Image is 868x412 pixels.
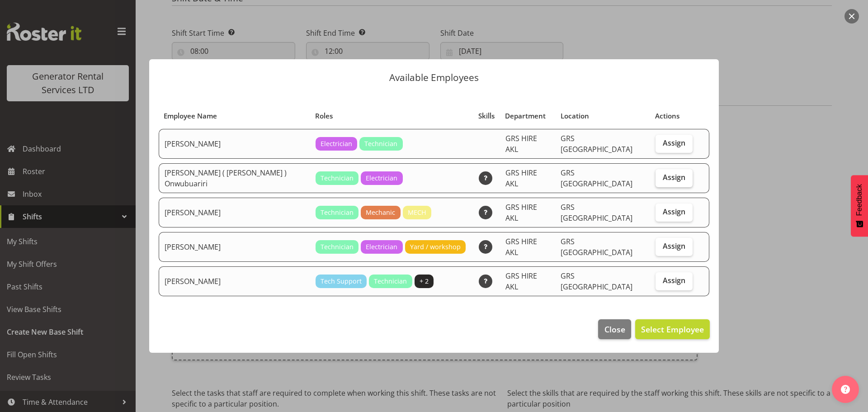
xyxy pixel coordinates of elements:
span: Close [604,323,625,335]
span: Assign [663,138,685,147]
span: Electrician [321,139,352,149]
span: Select Employee [641,324,704,335]
td: [PERSON_NAME] ( [PERSON_NAME] ) Onwubuariri [159,163,310,193]
td: [PERSON_NAME] [159,198,310,227]
span: + 2 [420,276,429,286]
span: GRS HIRE AKL [505,271,537,292]
span: Assign [663,242,685,251]
span: Assign [663,173,685,182]
span: Actions [655,111,679,121]
span: Technician [364,139,397,149]
span: Tech Support [321,276,362,286]
span: GRS [GEOGRAPHIC_DATA] [561,237,632,257]
img: help-xxl-2.png [841,385,850,394]
span: Yard / workshop [410,242,461,252]
span: Roles [315,111,333,121]
p: Available Employees [158,73,710,82]
span: Technician [321,208,354,218]
button: Close [598,319,631,339]
span: Feedback [855,184,863,216]
span: Employee Name [164,111,217,121]
span: Technician [321,173,354,183]
span: Electrician [366,242,397,252]
td: [PERSON_NAME] [159,129,310,159]
span: Department [505,111,546,121]
span: GRS [GEOGRAPHIC_DATA] [561,202,632,223]
span: Electrician [366,173,397,183]
span: Assign [663,207,685,216]
span: Mechanic [366,208,395,218]
span: GRS HIRE AKL [505,202,537,223]
td: [PERSON_NAME] [159,266,310,296]
span: GRS HIRE AKL [505,168,537,189]
span: Technician [321,242,354,252]
span: Location [561,111,589,121]
span: Assign [663,276,685,285]
td: [PERSON_NAME] [159,232,310,262]
span: GRS HIRE AKL [505,133,537,154]
button: Select Employee [635,319,710,339]
span: GRS HIRE AKL [505,237,537,257]
span: GRS [GEOGRAPHIC_DATA] [561,271,632,292]
span: GRS [GEOGRAPHIC_DATA] [561,133,632,154]
span: Technician [374,276,407,286]
button: Feedback - Show survey [851,175,868,237]
span: GRS [GEOGRAPHIC_DATA] [561,168,632,189]
span: Skills [478,111,495,121]
span: MECH [408,208,426,218]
